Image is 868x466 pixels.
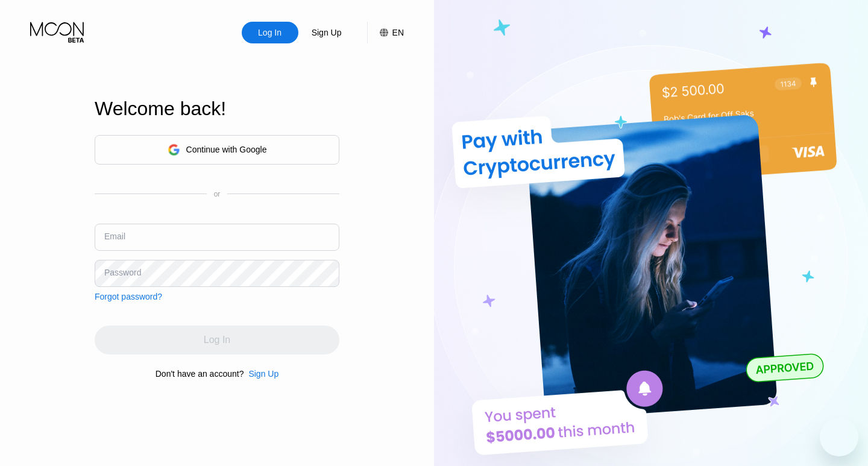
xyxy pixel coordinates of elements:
[95,135,339,165] div: Continue with Google
[244,369,278,379] div: Sign Up
[186,145,267,154] div: Continue with Google
[95,292,162,301] div: Forgot password?
[95,98,339,120] div: Welcome back!
[214,190,221,198] div: or
[104,268,141,277] div: Password
[257,27,283,39] div: Log In
[392,28,404,37] div: EN
[104,231,125,241] div: Email
[242,22,298,43] div: Log In
[367,22,404,43] div: EN
[298,22,355,43] div: Sign Up
[310,27,343,39] div: Sign Up
[248,369,278,379] div: Sign Up
[820,418,858,456] iframe: Button to launch messaging window
[156,369,244,379] div: Don't have an account?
